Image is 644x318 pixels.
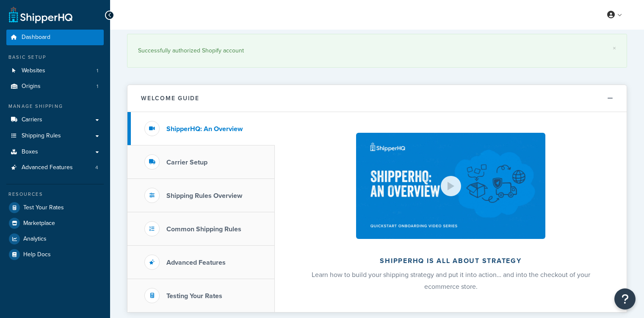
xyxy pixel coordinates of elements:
img: ShipperHQ is all about strategy [356,133,545,239]
a: Websites1 [6,63,104,79]
span: Marketplace [23,220,55,227]
a: Advanced Features4 [6,160,104,175]
span: Websites [22,67,45,74]
h3: Testing Your Rates [166,292,222,300]
span: Boxes [22,148,38,156]
a: × [613,45,616,52]
h3: Carrier Setup [166,159,207,166]
div: Basic Setup [6,54,104,61]
a: Origins1 [6,79,104,94]
span: Advanced Features [22,164,73,171]
a: Boxes [6,144,104,160]
span: Help Docs [23,251,51,258]
h3: Common Shipping Rules [166,225,241,233]
span: Test Your Rates [23,204,64,211]
h3: Advanced Features [166,259,226,266]
span: Origins [22,83,41,90]
span: Learn how to build your shipping strategy and put it into action… and into the checkout of your e... [312,270,590,291]
span: 1 [97,83,98,90]
span: Carriers [22,116,42,123]
div: Successfully authorized Shopify account [138,45,616,57]
a: Test Your Rates [6,200,104,215]
span: 1 [97,67,98,74]
a: Dashboard [6,30,104,45]
h2: ShipperHQ is all about strategy [297,257,604,265]
a: Carriers [6,112,104,128]
a: Analytics [6,231,104,247]
button: Open Resource Center [614,288,636,310]
button: Welcome Guide [127,85,627,112]
li: Origins [6,79,104,94]
li: Advanced Features [6,160,104,175]
li: Websites [6,63,104,79]
div: Resources [6,191,104,198]
span: Analytics [23,236,47,243]
a: Help Docs [6,247,104,262]
span: 4 [95,164,98,171]
span: Dashboard [22,34,50,41]
a: Marketplace [6,216,104,231]
h3: ShipperHQ: An Overview [166,125,243,133]
h2: Welcome Guide [141,95,199,101]
span: Shipping Rules [22,132,61,140]
a: Shipping Rules [6,128,104,144]
h3: Shipping Rules Overview [166,192,242,200]
div: Manage Shipping [6,103,104,110]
